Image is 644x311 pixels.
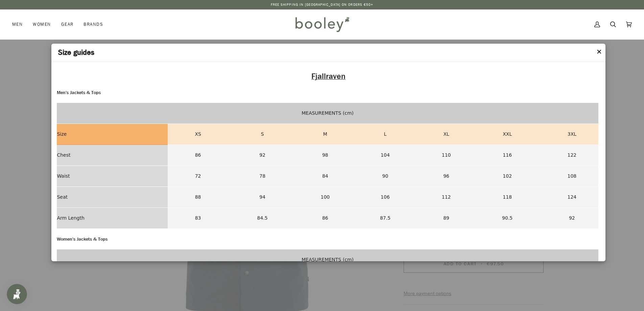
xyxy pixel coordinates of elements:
td: 72 [168,166,228,187]
strong: S [261,131,264,137]
button: ✕ [596,47,602,57]
td: 94 [228,187,297,208]
span: Men [12,21,23,28]
td: 89 [417,208,476,229]
strong: Men's Jackets & Tops [57,89,101,96]
td: 122 [539,145,598,166]
td: 112 [417,187,476,208]
strong: Size [57,131,67,137]
strong: Fjallraven [311,71,345,81]
td: 84.5 [228,208,297,229]
strong: L [384,131,387,137]
span: Women [33,21,51,28]
td: 110 [417,145,476,166]
td: 116 [476,145,539,166]
strong: Arm Length [57,215,84,221]
strong: Women's Jackets & Tops [57,236,108,242]
td: 86 [296,208,354,229]
strong: Seat [57,194,68,200]
a: Men [12,9,28,39]
a: Gear [56,9,79,39]
a: Brands [78,9,108,39]
td: 104 [354,145,416,166]
strong: M [323,131,327,137]
iframe: Button to open loyalty program pop-up [7,284,27,304]
td: 102 [476,166,539,187]
td: 124 [539,187,598,208]
td: 90.5 [476,208,539,229]
td: 106 [354,187,416,208]
td: 92 [228,145,297,166]
td: 86 [168,145,228,166]
td: 96 [417,166,476,187]
strong: Chest [57,152,70,158]
td: 87.5 [354,208,416,229]
td: 108 [539,166,598,187]
td: 84 [296,166,354,187]
td: 78 [228,166,297,187]
td: 92 [539,208,598,229]
td: 98 [296,145,354,166]
span: Gear [61,21,74,28]
strong: 3XL [568,131,576,137]
header: Size guides [51,44,605,62]
td: 100 [296,187,354,208]
strong: MEASUREMENTS (cm) [302,257,354,262]
p: Free Shipping in [GEOGRAPHIC_DATA] on Orders €50+ [271,2,374,7]
td: 118 [476,187,539,208]
span: Brands [84,21,103,28]
td: 83 [168,208,228,229]
strong: XL [443,131,449,137]
a: Women [28,9,56,39]
strong: Waist [57,173,70,179]
strong: XS [195,131,201,137]
img: Booley [292,15,352,34]
strong: MEASUREMENTS (cm) [302,110,354,116]
td: 90 [354,166,416,187]
strong: XXL [503,131,512,137]
td: 88 [168,187,228,208]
